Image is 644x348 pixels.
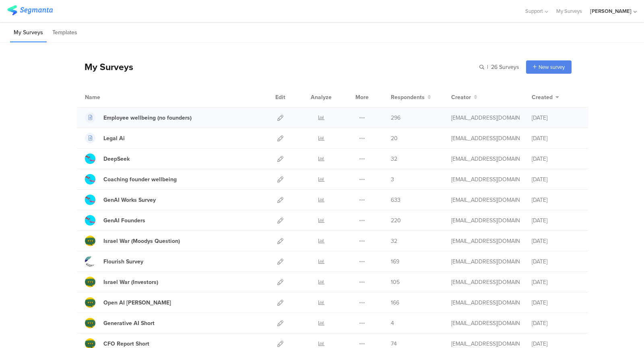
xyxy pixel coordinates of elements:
div: yael@ybenjamin.com [451,319,520,327]
div: [DATE] [532,114,580,122]
div: [DATE] [532,298,580,307]
div: Legal Ai [103,134,125,143]
span: 4 [391,319,394,327]
div: Employee wellbeing (no founders) [103,114,192,122]
div: yael@ybenjamin.com [451,278,520,286]
button: Created [532,93,559,101]
a: Israel War (Moodys Question) [85,236,180,246]
span: Respondents [391,93,425,101]
div: yael@ybenjamin.com [451,237,520,245]
div: Analyze [309,87,333,107]
div: [DATE] [532,257,580,266]
div: yael@ybenjamin.com [451,196,520,204]
div: Flourish Survey [103,257,143,266]
a: Legal Ai [85,133,125,143]
div: [DATE] [532,237,580,245]
div: CFO Report Short [103,340,149,348]
div: Generative AI Short [103,319,155,327]
div: My Surveys [76,60,133,74]
div: DeepSeek [103,155,130,163]
button: Creator [451,93,477,101]
div: Israel War (Moodys Question) [103,237,180,245]
span: Created [532,93,553,101]
a: Open AI [PERSON_NAME] [85,297,171,308]
div: yael@ybenjamin.com [451,216,520,225]
span: 169 [391,257,399,266]
div: [DATE] [532,155,580,163]
a: Israel War (Investors) [85,277,158,287]
div: [DATE] [532,216,580,225]
a: Employee wellbeing (no founders) [85,112,192,123]
div: [DATE] [532,134,580,143]
a: DeepSeek [85,153,130,164]
span: 633 [391,196,400,204]
div: yael@ybenjamin.com [451,155,520,163]
div: yael@ybenjamin.com [451,340,520,348]
img: segmanta logo [7,5,53,15]
div: [DATE] [532,175,580,184]
a: Generative AI Short [85,318,155,328]
div: yael@ybenjamin.com [451,298,520,307]
div: More [353,87,371,107]
span: | [486,63,489,71]
div: Open AI Sam Altman [103,298,171,307]
div: yael@ybenjamin.com [451,134,520,143]
span: 166 [391,298,399,307]
a: GenAI Founders [85,215,145,226]
span: 220 [391,216,401,225]
div: [DATE] [532,340,580,348]
span: 32 [391,237,397,245]
a: Coaching founder wellbeing [85,174,177,184]
a: GenAI Works Survey [85,195,156,205]
div: yael@ybenjamin.com [451,175,520,184]
div: Coaching founder wellbeing [103,175,177,184]
div: [DATE] [532,196,580,204]
div: yael@ybenjamin.com [451,257,520,266]
li: My Surveys [10,23,47,42]
div: Name [85,93,133,101]
span: 32 [391,155,397,163]
div: [DATE] [532,278,580,286]
span: Creator [451,93,471,101]
div: GenAI Founders [103,216,145,225]
span: Support [525,7,543,15]
a: Flourish Survey [85,256,143,267]
div: [DATE] [532,319,580,327]
span: 26 Surveys [491,63,519,71]
span: 105 [391,278,400,286]
span: 3 [391,175,394,184]
span: 20 [391,134,398,143]
li: Templates [49,23,81,42]
span: 296 [391,114,400,122]
button: Respondents [391,93,431,101]
span: New survey [539,63,565,71]
div: [PERSON_NAME] [590,7,632,15]
div: Israel War (Investors) [103,278,158,286]
div: Edit [272,87,289,107]
div: GenAI Works Survey [103,196,156,204]
span: 74 [391,340,397,348]
div: yael@ybenjamin.com [451,114,520,122]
